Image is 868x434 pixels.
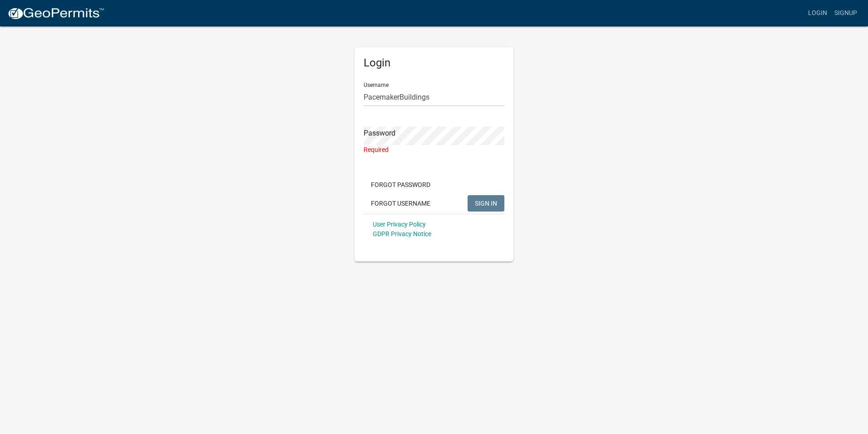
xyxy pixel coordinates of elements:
button: Forgot Password [364,177,438,193]
a: Login [804,5,831,22]
a: GDPR Privacy Notice [373,230,431,237]
div: Required [364,145,504,155]
a: Signup [831,5,861,22]
a: User Privacy Policy [373,221,426,228]
button: Forgot Username [364,195,438,212]
h5: Login [364,56,504,70]
span: SIGN IN [475,199,497,207]
button: SIGN IN [468,195,504,212]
